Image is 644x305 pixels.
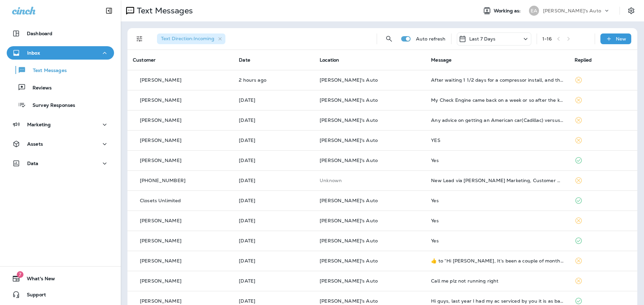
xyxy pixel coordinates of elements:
[7,46,114,60] button: Inbox
[382,32,396,46] button: Search Messages
[239,118,309,123] p: Sep 3, 2025 05:35 AM
[239,158,309,163] p: Sep 2, 2025 11:27 AM
[133,57,156,63] span: Customer
[26,102,75,109] p: Survey Responses
[7,288,114,301] button: Support
[239,298,309,304] p: Aug 28, 2025 04:25 PM
[133,32,146,46] button: Filters
[431,258,563,263] div: ​👍​ to “ Hi Joseph, It’s been a couple of months since we serviced your 2011 Kia Soul at Evan's A...
[320,97,378,103] span: [PERSON_NAME]'s Auto
[20,292,46,300] span: Support
[140,158,181,163] p: [PERSON_NAME]
[239,218,309,223] p: Sep 1, 2025 11:16 AM
[320,258,378,264] span: [PERSON_NAME]'s Auto
[320,238,378,244] span: [PERSON_NAME]'s Auto
[431,158,563,163] div: Yes
[27,161,39,166] p: Data
[140,97,181,103] p: [PERSON_NAME]
[469,36,496,42] p: Last 7 Days
[320,57,339,63] span: Location
[7,137,114,151] button: Assets
[320,198,378,204] span: [PERSON_NAME]'s Auto
[320,178,420,183] p: This customer does not have a last location and the phone number they messaged is not assigned to...
[239,238,309,243] p: Sep 1, 2025 11:14 AM
[320,278,378,284] span: [PERSON_NAME]'s Auto
[26,68,67,74] p: Text Messages
[239,258,309,263] p: Aug 31, 2025 08:00 AM
[431,278,563,284] div: Call me plz not running right
[20,276,55,284] span: What's New
[431,238,563,243] div: Yes
[431,77,563,83] div: After waiting 1 1/2 days for a compressor install, and then having my car break down 1 mile from ...
[431,97,563,103] div: My Check Engine came back on a week or so after the knock sensor was replaced. Everything seems t...
[239,97,309,103] p: Sep 3, 2025 11:26 AM
[616,36,626,42] p: New
[7,80,114,94] button: Reviews
[7,27,114,40] button: Dashboard
[7,63,114,77] button: Text Messages
[416,36,446,42] p: Auto refresh
[543,8,601,13] p: [PERSON_NAME]'s Auto
[140,77,181,83] p: [PERSON_NAME]
[134,6,193,16] p: Text Messages
[239,57,250,63] span: Date
[320,117,378,123] span: [PERSON_NAME]'s Auto
[7,272,114,285] button: 7What's New
[431,218,563,223] div: Yes
[27,50,40,56] p: Inbox
[431,118,563,123] div: Any advice on getting an American car(Cadillac) versus Japanese. Are parts for American car more ...
[239,138,309,143] p: Sep 2, 2025 01:39 PM
[140,258,181,263] p: [PERSON_NAME]
[140,138,181,143] p: [PERSON_NAME]
[7,98,114,112] button: Survey Responses
[239,198,309,203] p: Sep 1, 2025 05:54 PM
[431,198,563,203] div: Yes
[320,218,378,224] span: [PERSON_NAME]'s Auto
[320,298,378,304] span: [PERSON_NAME]'s Auto
[320,137,378,143] span: [PERSON_NAME]'s Auto
[27,141,43,147] p: Assets
[431,138,563,143] div: YES
[7,157,114,170] button: Data
[26,85,52,91] p: Reviews
[27,31,52,36] p: Dashboard
[27,122,51,127] p: Marketing
[140,238,181,243] p: [PERSON_NAME]
[431,57,451,63] span: Message
[140,178,185,183] p: [PHONE_NUMBER]
[431,178,563,183] div: New Lead via Merrick Marketing, Customer Name: Martin B., Contact info: Masked phone number avail...
[529,6,539,16] div: EA
[17,271,23,278] span: 7
[239,178,309,183] p: Sep 2, 2025 08:19 AM
[575,57,592,63] span: Replied
[320,157,378,163] span: [PERSON_NAME]'s Auto
[7,118,114,131] button: Marketing
[140,298,181,304] p: [PERSON_NAME]
[494,8,522,14] span: Working as:
[239,77,309,83] p: Sep 4, 2025 09:18 AM
[431,298,563,304] div: Hi guys, last year I had my ac serviced by you it is as bad now as it has ever been
[140,278,181,284] p: [PERSON_NAME]
[625,5,637,17] button: Settings
[542,36,552,42] div: 1 - 16
[157,33,225,44] div: Text Direction:Incoming
[161,35,214,42] span: Text Direction : Incoming
[320,77,378,83] span: [PERSON_NAME]'s Auto
[140,118,181,123] p: [PERSON_NAME]
[239,278,309,284] p: Aug 30, 2025 05:52 PM
[140,218,181,223] p: [PERSON_NAME]
[100,4,118,17] button: Collapse Sidebar
[140,198,181,203] p: Closets Unlimited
